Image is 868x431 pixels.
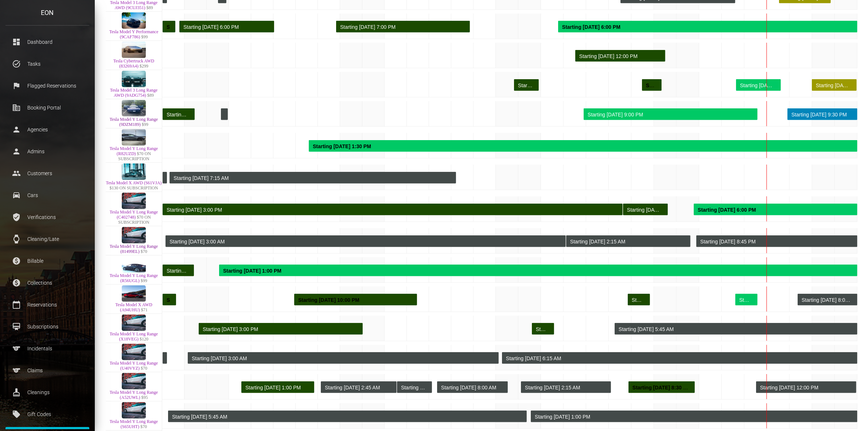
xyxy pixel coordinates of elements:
[627,204,662,216] div: Starting [DATE] 3:00 PM
[141,395,148,400] span: $95
[110,244,158,254] a: Tesla Model Y Long Range (81499EL)
[5,120,89,139] a: person Agencies
[11,124,84,135] p: Agencies
[122,193,146,209] img: Tesla Model Y Long Range (C402748)
[11,58,84,69] p: Tasks
[441,382,502,393] div: Starting [DATE] 8:00 AM
[11,277,84,288] p: Collections
[122,227,146,243] img: Tesla Model Y Long Range (81499EL)
[11,102,84,113] p: Booking Portal
[163,352,167,364] div: Rented for 26 days, 23 hours by Admin Block . Current status is rental .
[110,88,157,98] a: Tesla Model 3 Long Range AWD (9ADG754)
[147,5,153,10] span: $89
[5,296,89,314] a: calendar_today Reservations
[787,108,857,120] div: Rented for 15 days, 23 hours by Rheda Loufrani . Current status is open . Needed: Insurance ;
[5,405,89,423] a: local_offer Gift Codes
[110,331,158,342] a: Tesla Model Y Long Range (X18VEG)
[179,21,274,32] div: Rented for 4 days, 6 hours by Alexander Turner . Current status is completed .
[632,294,644,306] div: Starting [DATE] 8:00 PM
[140,336,148,342] span: $120
[694,204,857,215] div: Rented for 30 days by Stanley Williams . Current status is rental .
[579,50,659,62] div: Starting [DATE] 12:00 PM
[110,361,158,371] a: Tesla Model Y Long Range (U40VYZ)
[122,256,146,273] img: Tesla Model Y Long Range (R56UGL)
[532,323,554,335] div: Rented for 1 day by David Flynn . Current status is completed .
[110,209,158,220] a: Tesla Model Y Long Range (C402748)
[502,352,857,364] div: Rented for 15 days, 20 hours by Admin Block . Current status is rental .
[122,285,146,302] img: Tesla Model X AWD (A94UHU)
[740,80,775,91] div: Starting [DATE] 3:00 PM
[313,143,371,149] strong: Starting [DATE] 1:30 PM
[325,382,391,393] div: Starting [DATE] 2:45 AM
[110,419,158,429] a: Tesla Model Y Long Range (S65UHT)
[245,382,308,393] div: Starting [DATE] 1:00 PM
[525,382,605,393] div: Starting [DATE] 2:15 AM
[756,381,856,393] div: Rented for 4 days, 11 hours by Admin Block . Current status is rental .
[203,323,357,335] div: Starting [DATE] 3:00 PM
[113,58,154,69] a: Tesla Cybertruck AWD (83269A4)
[223,268,281,274] strong: Starting [DATE] 1:00 PM
[140,64,148,69] span: $299
[122,129,146,146] img: Tesla Model Y Long Range (R82UZD)
[219,265,857,276] div: Rented for 30 days by meli marin . Current status is rental .
[122,402,146,419] img: Tesla Model Y Long Range (S65UHT)
[791,109,852,120] div: Starting [DATE] 9:30 PM
[812,79,857,91] div: Rented for 2 days by Thomas Allgeier . Current status is verified .
[700,236,852,247] div: Starting [DATE] 8:45 PM
[536,323,548,335] div: Starting [DATE] 2:00 PM
[147,93,154,98] span: $89
[167,24,228,30] strong: Starting [DATE] 12:00 PM
[163,21,175,32] div: Rented for 3 days, 2 hours by Mike Sabath . Current status is completed .
[5,55,89,73] a: task_alt Tasks
[188,352,499,364] div: Rented for 13 days, 23 hours by Admin Block . Current status is rental .
[5,252,89,270] a: paid Billable
[760,382,851,393] div: Starting [DATE] 12:00 PM
[122,163,146,180] img: Tesla Model X AWD (S61VJA)
[588,109,752,120] div: Starting [DATE] 9:00 PM
[106,192,162,226] td: Tesla Model Y Long Range (C402748) $70 ON SUBSCRIPTION 7SAYGDEE0NF385887
[397,381,432,393] div: Rented for 1 day, 14 hours by Admin Block . Current status is rental .
[170,172,456,184] div: Rented for 12 days, 21 hours by Admin Block . Current status is rental .
[816,80,851,91] div: Starting [DATE] 11:30 PM
[106,99,162,128] td: Tesla Model Y Long Range (9DZM189) $99 7SAYGDEE9NA019360
[5,339,89,358] a: sports Incidentals
[11,343,84,354] p: Incidentals
[122,71,146,87] img: Tesla Model 3 Long Range AWD (9ADG754)
[106,285,162,314] td: Tesla Model X AWD (A94UHU) $71 7SAXCAE54RF434181
[122,315,146,331] img: Tesla Model Y Long Range (X18VEG)
[11,36,84,47] p: Dashboard
[106,70,162,99] td: Tesla Model 3 Long Range AWD (9ADG754) $89 5YJ3E1EB9NF176231
[109,29,159,39] a: Tesla Model Y Performance (9CAF786)
[5,318,89,336] a: card_membership Subscriptions
[5,99,89,117] a: corporate_fare Booking Portal
[535,411,852,423] div: Starting [DATE] 1:00 PM
[5,33,89,51] a: dashboard Dashboard
[141,366,147,371] span: $70
[698,207,756,213] strong: Starting [DATE] 6:00 PM
[163,294,176,305] div: Rented for 5 days, 22 hours by JAMES CHEN . Current status is completed .
[646,82,707,88] strong: Starting [DATE] 11:00 AM
[11,190,84,201] p: Cars
[170,236,560,247] div: Starting [DATE] 3:00 AM
[735,294,758,305] div: Rented for 1 day by Alessandro Nakamura . Current status is rental .
[321,381,397,393] div: Rented for 3 days, 10 hours by Admin Block . Current status is rental .
[5,77,89,95] a: flag Flagged Reservations
[11,234,84,245] p: Cleaning/Late
[221,108,228,120] div: Rented for 8 hours by Admin Block . Current status is rental .
[619,323,852,335] div: Starting [DATE] 5:45 AM
[110,273,158,283] a: Tesla Model Y Long Range (R56UGL)
[514,79,539,91] div: Rented for 1 day, 3 hours by David Jao . Current status is completed .
[141,249,147,254] span: $70
[122,344,146,360] img: Tesla Model Y Long Range (U40VYZ)
[506,353,852,364] div: Starting [DATE] 6:15 AM
[11,409,84,420] p: Gift Codes
[110,117,158,127] a: Tesla Model Y Long Range (9DZM189)
[167,265,188,277] div: Starting [DATE] 11:00 AM
[5,142,89,161] a: person Admins
[11,387,84,398] p: Cleanings
[562,24,620,30] strong: Starting [DATE] 6:00 PM
[558,21,857,32] div: Rented for 20 days by Kai Wong . Current status is rental .
[5,361,89,380] a: sports Claims
[5,274,89,292] a: paid Collections
[172,411,521,423] div: Starting [DATE] 5:45 AM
